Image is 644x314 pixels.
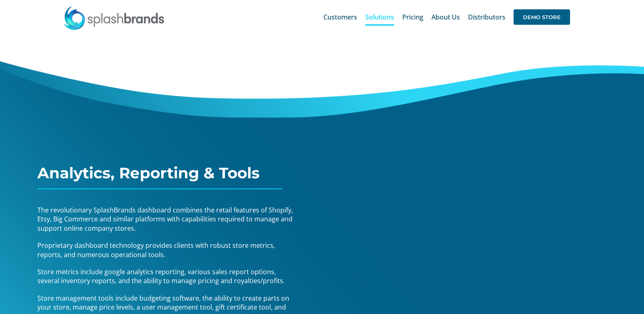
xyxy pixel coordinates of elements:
a: Pricing [402,4,423,30]
span: DEMO STORE [514,9,570,25]
span: Analytics, Reporting & Tools [37,164,260,182]
a: DEMO STORE [514,4,570,30]
span: The revolutionary SplashBrands dashboard combines the retail features of Shopify, Etsy, Big Comme... [37,206,293,233]
span: Store metrics include google analytics reporting, various sales report options, several inventory... [37,267,285,285]
span: Customers [323,14,357,20]
span: Solutions [365,14,394,20]
nav: Main Menu [323,4,570,30]
a: Distributors [468,4,505,30]
span: Pricing [402,14,423,20]
span: Distributors [468,14,505,20]
span: About Us [432,14,460,20]
span: Proprietary dashboard technology provides clients with robust store metrics, reports, and numerou... [37,241,275,259]
a: Customers [323,4,357,30]
img: SplashBrands.com Logo [63,6,165,30]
